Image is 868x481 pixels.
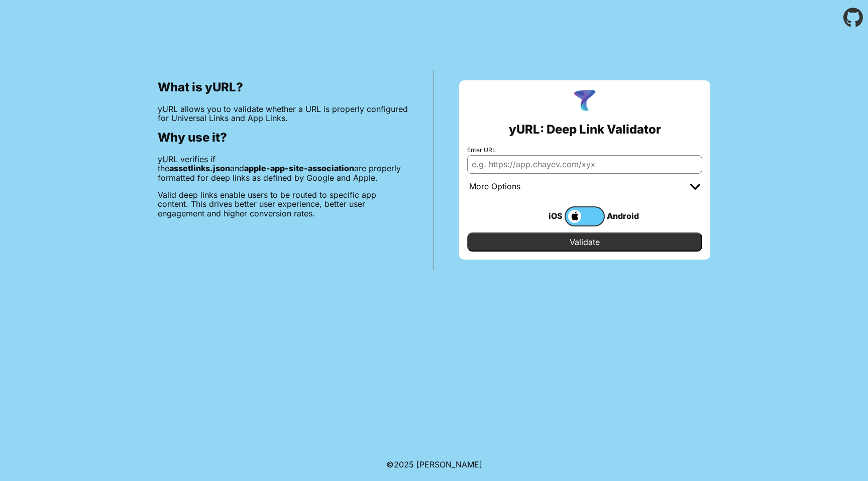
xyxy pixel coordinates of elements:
div: iOS [524,209,565,222]
h2: yURL: Deep Link Validator [509,123,661,137]
p: Valid deep links enable users to be routed to specific app content. This drives better user exper... [158,190,408,218]
div: More Options [469,182,520,192]
p: yURL verifies if the and are properly formatted for deep links as defined by Google and Apple. [158,155,408,182]
b: assetlinks.json [169,163,230,173]
div: Android [605,209,645,222]
a: Michael Ibragimchayev's Personal Site [416,459,482,469]
input: Validate [467,232,702,252]
footer: © [386,448,482,481]
img: chevron [690,184,700,190]
label: Enter URL [467,147,702,154]
h2: Why use it? [158,131,408,145]
h2: What is yURL? [158,80,408,94]
span: 2025 [394,459,414,469]
b: apple-app-site-association [244,163,354,173]
input: e.g. https://app.chayev.com/xyx [467,155,702,173]
img: yURL Logo [572,88,598,114]
p: yURL allows you to validate whether a URL is properly configured for Universal Links and App Links. [158,104,408,123]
